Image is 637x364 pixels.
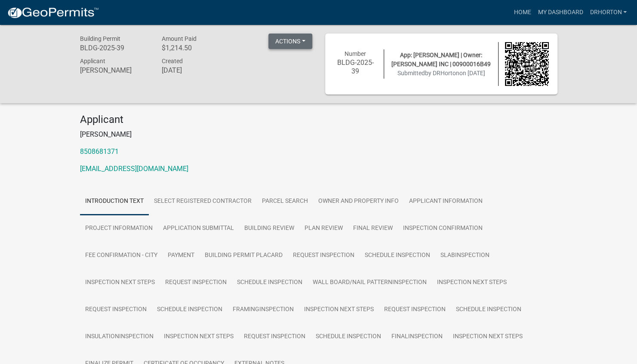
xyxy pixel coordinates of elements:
[80,58,105,64] span: Applicant
[334,58,378,75] h6: BLDG-2025-39
[232,269,308,297] a: Schedule Inspection
[268,34,312,49] button: Actions
[163,242,200,269] a: Payment
[80,188,149,215] a: Introduction Text
[386,323,448,351] a: FinalInspection
[200,242,288,269] a: Building Permit Placard
[308,269,432,297] a: Wall Board/Nail PatternInspection
[345,50,366,57] span: Number
[311,323,386,351] a: Schedule Inspection
[348,215,398,242] a: Final Review
[80,44,149,52] h6: BLDG-2025-39
[80,66,149,74] h6: [PERSON_NAME]
[425,70,459,76] span: by DRHorton
[80,242,163,269] a: Fee Confirmation - City
[239,323,311,351] a: Request Inspection
[448,323,528,351] a: Inspection Next Steps
[288,242,360,269] a: Request Inspection
[451,296,526,324] a: Schedule Inspection
[397,70,485,76] span: Submitted on [DATE]
[161,66,230,74] h6: [DATE]
[159,323,239,351] a: Inspection Next Steps
[239,215,299,242] a: Building Review
[80,147,119,156] a: 8508681371
[299,215,348,242] a: Plan Review
[391,52,491,67] span: App: [PERSON_NAME] | Owner: [PERSON_NAME] INC | 00900016B49
[257,188,313,215] a: Parcel search
[299,296,379,324] a: Inspection Next Steps
[534,4,586,21] a: My Dashboard
[80,269,160,297] a: Inspection Next Steps
[313,188,404,215] a: Owner and Property Info
[228,296,299,324] a: FramingInspection
[505,42,549,86] img: QR code
[80,165,188,173] a: [EMAIL_ADDRESS][DOMAIN_NAME]
[158,215,239,242] a: Application Submittal
[152,296,228,324] a: Schedule Inspection
[149,188,257,215] a: Select Registered Contractor
[510,4,534,21] a: Home
[80,215,158,242] a: Project Information
[404,188,488,215] a: Applicant Information
[398,215,488,242] a: Inspection Confirmation
[80,323,159,351] a: InsulationInspection
[432,269,512,297] a: Inspection Next Steps
[80,296,152,324] a: Request Inspection
[435,242,495,269] a: SlabInspection
[161,35,196,42] span: Amount Paid
[360,242,435,269] a: Schedule Inspection
[161,58,182,64] span: Created
[80,113,557,126] h4: Applicant
[160,269,232,297] a: Request Inspection
[586,4,630,21] a: DRHorton
[379,296,451,324] a: Request Inspection
[161,44,230,52] h6: $1,214.50
[80,129,557,140] p: [PERSON_NAME]
[80,35,120,42] span: Building Permit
